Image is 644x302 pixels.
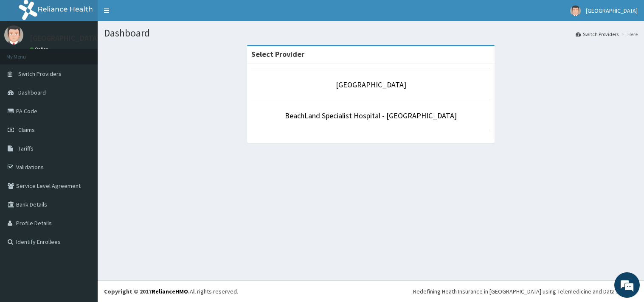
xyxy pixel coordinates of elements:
a: RelianceHMO [152,288,188,295]
div: Redefining Heath Insurance in [GEOGRAPHIC_DATA] using Telemedicine and Data Science! [413,287,638,296]
a: Switch Providers [576,31,619,38]
footer: All rights reserved. [98,280,644,302]
a: BeachLand Specialist Hospital - [GEOGRAPHIC_DATA] [285,111,457,120]
strong: Copyright © 2017 . [104,288,190,295]
span: Switch Providers [18,70,62,78]
h1: Dashboard [104,28,638,39]
li: Here [619,31,638,38]
span: Tariffs [18,145,34,152]
strong: Select Provider [251,49,304,59]
span: Claims [18,126,35,134]
a: Online [30,46,50,52]
span: Dashboard [18,89,46,96]
p: [GEOGRAPHIC_DATA] [30,34,100,42]
span: [GEOGRAPHIC_DATA] [586,7,638,14]
a: [GEOGRAPHIC_DATA] [336,80,406,89]
img: User Image [4,25,23,45]
img: User Image [570,6,581,16]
